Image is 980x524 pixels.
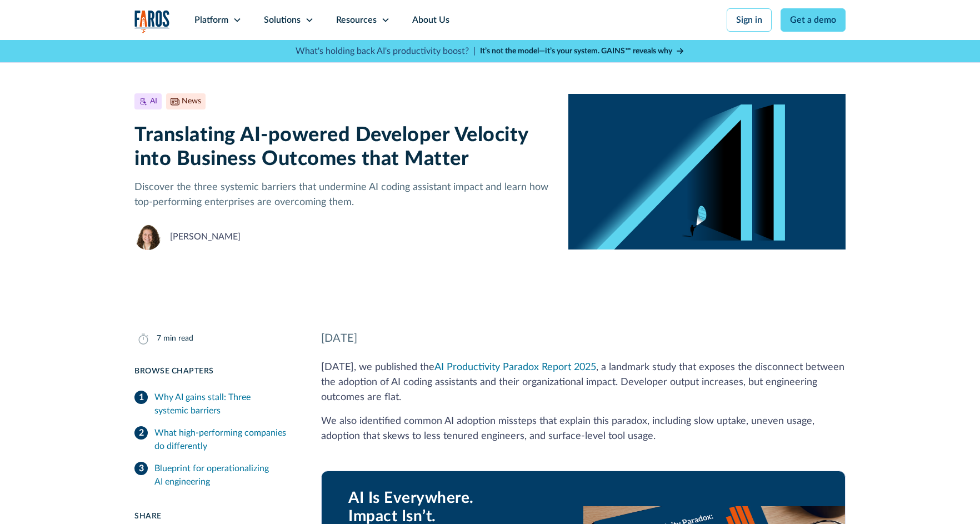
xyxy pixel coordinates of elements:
[568,93,846,250] img: A dark blue background with the letters AI appearing to be walls, with a person walking through t...
[264,13,301,27] div: Solutions
[134,10,170,33] img: Logo of the analytics and reporting company Faros.
[154,426,294,453] div: What high-performing companies do differently
[336,13,377,27] div: Resources
[150,96,157,107] div: AI
[434,362,596,372] a: AI Productivity Paradox Report 2025
[157,333,161,345] div: 7
[134,422,294,457] a: What high-performing companies do differently
[182,96,201,107] div: News
[480,46,684,57] a: It’s not the model—it’s your system. GAINS™ reveals why
[321,330,846,347] div: [DATE]
[170,230,241,243] div: [PERSON_NAME]
[134,366,294,377] div: Browse Chapters
[154,462,294,488] div: Blueprint for operationalizing AI engineering
[480,47,672,55] strong: It’s not the model—it’s your system. GAINS™ reveals why
[727,8,772,32] a: Sign in
[781,8,846,32] a: Get a demo
[321,360,846,405] p: [DATE], we published the , a landmark study that exposes the disconnect between the adoption of A...
[134,457,294,493] a: Blueprint for operationalizing AI engineering
[134,223,161,250] img: Neely Dunlap
[134,386,294,422] a: Why AI gains stall: Three systemic barriers
[134,123,551,171] h1: Translating AI-powered Developer Velocity into Business Outcomes that Matter
[296,44,476,58] p: What's holding back AI's productivity boost? |
[134,511,294,522] div: Share
[194,13,228,27] div: Platform
[134,180,551,210] p: Discover the three systemic barriers that undermine AI coding assistant impact and learn how top-...
[154,391,294,417] div: Why AI gains stall: Three systemic barriers
[134,10,170,33] a: home
[163,333,193,345] div: min read
[321,414,846,444] p: We also identified common AI adoption missteps that explain this paradox, including slow uptake, ...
